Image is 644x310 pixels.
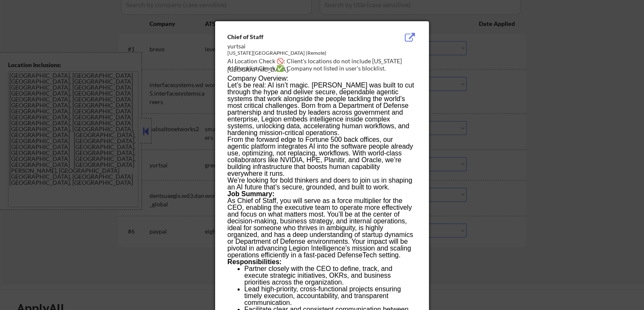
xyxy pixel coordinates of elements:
p: As Chief of Staff, you will serve as a force multiplier for the CEO, enabling the executive team ... [227,197,416,259]
strong: Responsibilities: [227,258,282,265]
div: AI Blocklist Check ✅: Company not listed in user's blocklist. [227,64,420,73]
div: [US_STATE][GEOGRAPHIC_DATA] (Remote) [227,50,374,57]
p: Let’s be real: AI isn’t magic. [PERSON_NAME] was built to cut through the hype and deliver secure... [227,82,416,136]
p: Partner closely with the CEO to define, track, and execute strategic initiatives, OKRs, and busin... [244,265,416,286]
div: Chief of Staff [227,33,374,41]
p: Lead high-priority, cross-functional projects ensuring timely execution, accountability, and tran... [244,286,416,306]
div: yurtsai [227,42,374,51]
strong: Job Summary: [227,190,274,197]
p: We’re looking for bold thinkers and doers to join us in shaping an AI future that’s secure, groun... [227,177,416,191]
p: From the forward edge to Fortune 500 back offices, our agentic platform integrates AI into the so... [227,136,416,177]
h4: Company Overview: [227,75,416,82]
